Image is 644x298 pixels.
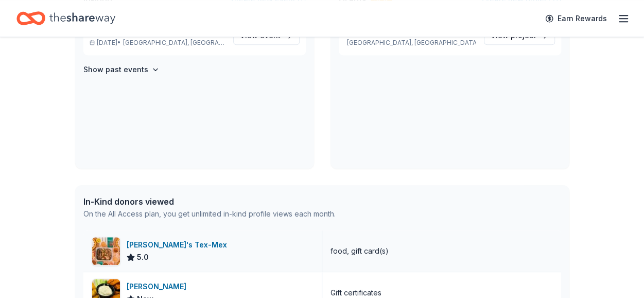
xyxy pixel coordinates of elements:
[90,39,225,47] p: [DATE] •
[539,9,613,28] a: Earn Rewards
[260,31,281,40] span: event
[83,63,148,76] h4: Show past events
[127,280,190,293] div: [PERSON_NAME]
[83,195,336,208] div: In-Kind donors viewed
[127,239,231,251] div: [PERSON_NAME]'s Tex-Mex
[16,6,115,30] a: Home
[83,63,160,76] button: Show past events
[92,237,120,265] img: Image for Chuy's Tex-Mex
[345,39,476,47] p: [GEOGRAPHIC_DATA], [GEOGRAPHIC_DATA]
[137,251,149,263] span: 5.0
[330,245,389,257] div: food, gift card(s)
[511,31,536,40] span: project
[123,39,224,47] span: [GEOGRAPHIC_DATA], [GEOGRAPHIC_DATA]
[83,208,336,220] div: On the All Access plan, you get unlimited in-kind profile views each month.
